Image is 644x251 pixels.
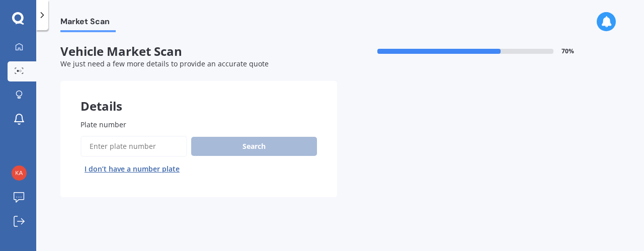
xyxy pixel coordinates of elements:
[561,48,574,55] span: 70 %
[60,44,337,59] span: Vehicle Market Scan
[80,120,126,129] span: Plate number
[12,165,27,181] img: ceaf5cbf0d15ae266b3a654822296216
[60,17,116,30] span: Market Scan
[60,81,337,111] div: Details
[60,59,269,68] span: We just need a few more details to provide an accurate quote
[80,136,187,157] input: Enter plate number
[80,161,184,177] button: I don’t have a number plate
